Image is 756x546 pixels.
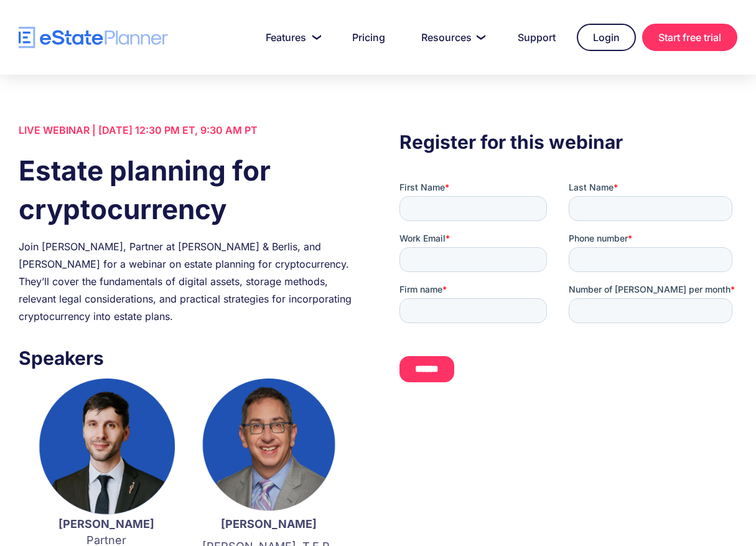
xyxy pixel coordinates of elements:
a: home [19,27,168,49]
iframe: Form 0 [399,181,737,393]
h1: Estate planning for cryptocurrency [19,151,357,228]
strong: [PERSON_NAME] [221,517,317,530]
a: Support [503,25,571,50]
a: Features [251,25,331,50]
a: Resources [406,25,497,50]
strong: [PERSON_NAME] [58,517,154,530]
a: Start free trial [642,24,737,51]
h3: Register for this webinar [399,128,737,156]
a: Login [577,24,636,51]
h3: Speakers [19,344,357,372]
div: Join [PERSON_NAME], Partner at [PERSON_NAME] & Berlis, and [PERSON_NAME] for a webinar on estate ... [19,238,357,325]
a: Pricing [337,25,400,50]
div: LIVE WEBINAR | [DATE] 12:30 PM ET, 9:30 AM PT [19,121,357,139]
